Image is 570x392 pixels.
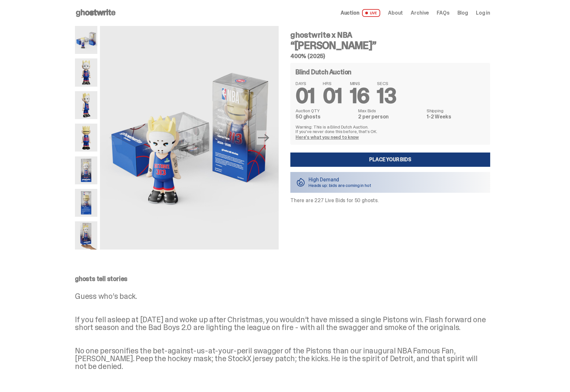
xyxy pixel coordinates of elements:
p: Guess who’s back. If you fell asleep at [DATE] and woke up after Christmas, you wouldn’t have mis... [75,292,490,370]
p: ghosts tell stories [75,276,490,282]
img: Copy%20of%20Eminem_NBA_400_6.png [75,124,97,152]
span: MINS [350,81,370,86]
a: Here's what you need to know [296,134,359,140]
span: 01 [296,82,315,109]
a: Blog [457,10,468,16]
span: Auction [341,10,359,16]
a: About [388,10,403,16]
img: Eminem_NBA_400_13.png [75,189,97,217]
img: Eminem_NBA_400_10.png [75,26,97,54]
span: 13 [377,82,396,109]
dt: Shipping [427,108,485,113]
dt: Max Bids [358,108,423,113]
button: Next [257,130,271,145]
span: SECS [377,81,396,86]
span: LIVE [362,9,381,17]
img: Copy%20of%20Eminem_NBA_400_3.png [75,91,97,119]
img: eminem%20scale.png [75,221,97,249]
dd: 50 ghosts [296,114,354,119]
p: Warning: This is a Blind Dutch Auction. If you’ve never done this before, that’s OK. [296,125,485,134]
span: 16 [350,82,370,109]
a: Log in [476,10,490,16]
a: Place your Bids [290,153,490,167]
a: FAQs [437,10,449,16]
a: Archive [411,10,429,16]
span: 01 [323,82,342,109]
p: High Demand [309,177,371,182]
h5: 400% (2025) [290,53,490,59]
a: Auction LIVE [341,9,380,17]
span: HRS [323,81,342,86]
dd: 2 per person [358,114,423,119]
dd: 1-2 Weeks [427,114,485,119]
img: Eminem_NBA_400_12.png [75,156,97,184]
img: Eminem_NBA_400_10.png [100,26,279,250]
p: There are 227 Live Bids for 50 ghosts. [290,198,490,203]
h4: Blind Dutch Auction [296,69,351,75]
h3: “[PERSON_NAME]” [290,40,490,51]
img: Copy%20of%20Eminem_NBA_400_1.png [75,58,97,86]
p: Heads up: bids are coming in hot [309,183,371,188]
dt: Auction QTY [296,108,354,113]
h4: ghostwrite x NBA [290,31,490,39]
span: DAYS [296,81,315,86]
